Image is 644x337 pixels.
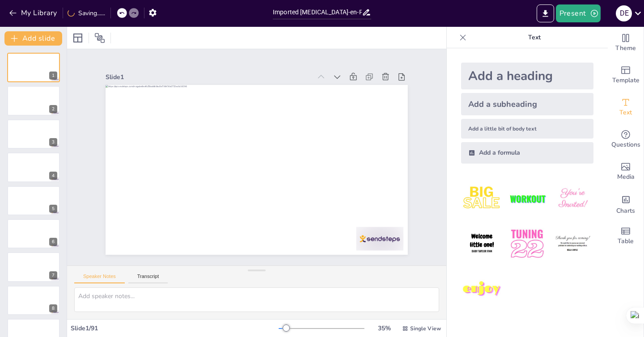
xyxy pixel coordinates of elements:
div: Get real-time input from your audience [608,123,644,156]
div: 2 [7,86,60,115]
div: 1 [49,72,57,80]
img: 7.jpeg [461,269,503,310]
img: 6.jpeg [552,223,593,265]
button: Present [556,4,601,22]
div: 7 [7,252,60,282]
div: 1 [7,53,60,82]
div: Add a table [608,220,644,252]
button: D E [616,4,632,22]
img: 3.jpeg [552,178,593,219]
img: 2.jpeg [506,178,548,219]
div: 3 [7,119,60,149]
div: 3 [49,138,57,146]
div: 6 [49,238,57,246]
div: 6 [7,219,60,249]
div: Add charts and graphs [608,188,644,220]
span: Single View [410,325,441,332]
button: Transcript [128,274,168,283]
img: 4.jpeg [461,223,503,265]
div: Add images, graphics, shapes or video [608,156,644,188]
button: Speaker Notes [74,274,125,283]
div: Add a little bit of body text [461,119,593,139]
div: 2 [49,105,57,113]
span: Position [94,33,105,43]
div: 7 [49,271,57,279]
div: D E [616,5,632,21]
span: Text [619,108,632,118]
div: 4 [49,172,57,180]
button: My Library [7,6,61,20]
div: Add ready made slides [608,59,644,91]
button: Add slide [4,31,62,46]
div: Layout [71,31,85,45]
span: Media [617,172,635,182]
div: 8 [7,286,60,315]
div: Add a subheading [461,93,593,115]
div: Add a heading [461,63,593,89]
span: Theme [615,43,636,53]
span: Template [612,76,640,85]
div: Add a formula [461,142,593,164]
div: Change the overall theme [608,27,644,59]
span: Questions [611,140,640,150]
div: 4 [7,152,60,182]
img: 5.jpeg [506,223,548,265]
input: Insert title [273,6,362,19]
div: 35 % [373,324,395,333]
img: 1.jpeg [461,178,503,219]
div: Add text boxes [608,91,644,123]
div: 8 [49,304,57,312]
div: 5 [7,186,60,215]
div: 5 [49,205,57,213]
span: Charts [616,206,635,216]
p: Text [470,27,599,48]
div: Saving...... [68,9,105,17]
span: Table [618,236,634,246]
button: Export to PowerPoint [537,4,554,22]
div: Slide 1 / 91 [71,324,279,333]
